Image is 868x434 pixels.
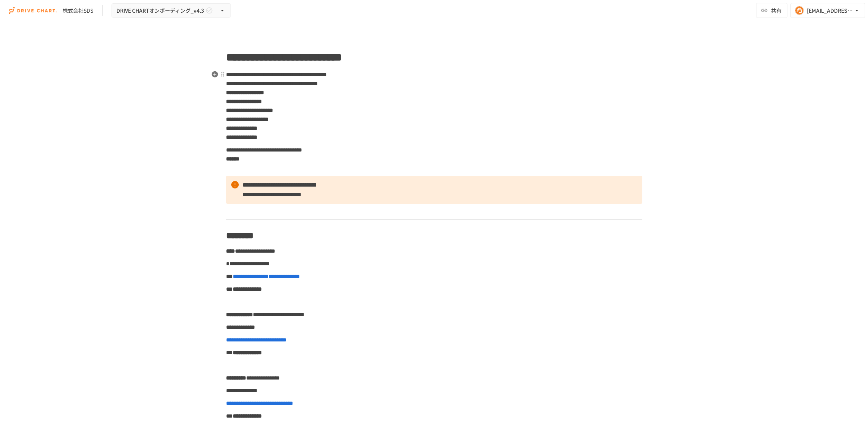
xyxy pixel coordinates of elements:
button: 共有 [756,3,787,18]
img: i9VDDS9JuLRLX3JIUyK59LcYp6Y9cayLPHs4hOxMB9W [9,4,57,16]
button: [EMAIL_ADDRESS][DOMAIN_NAME] [790,3,865,18]
div: [EMAIL_ADDRESS][DOMAIN_NAME] [807,6,853,15]
button: DRIVE CHARTオンボーディング_v4.3 [112,3,231,18]
span: DRIVE CHARTオンボーディング_v4.3 [116,6,204,15]
span: 共有 [771,6,781,15]
div: 株式会社SDS [63,7,93,15]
